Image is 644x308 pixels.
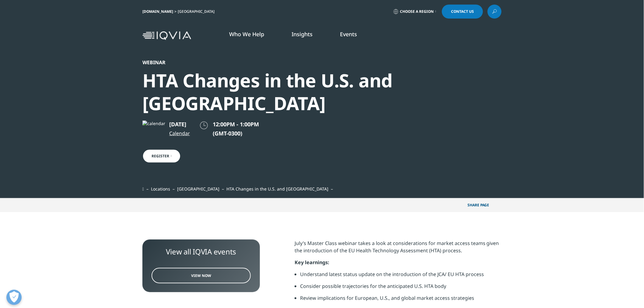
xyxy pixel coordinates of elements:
div: [GEOGRAPHIC_DATA] [178,9,217,14]
a: Insights [292,30,313,38]
a: Locations [151,186,170,192]
span: View Now [191,273,211,278]
a: Contact Us [442,5,483,19]
span: 12:00PM - 1:00PM [213,121,259,128]
a: Who We Help [229,30,264,38]
span: HTA Changes in the U.S. and [GEOGRAPHIC_DATA] [226,186,328,192]
a: [DOMAIN_NAME] [142,9,173,14]
li: Consider possible trajectories for the anticipated U.S. HTA body [300,282,502,294]
button: Share PAGEShare PAGE [463,198,502,212]
p: July’s Master Class webinar takes a look at considerations for market access teams given the intr... [295,240,502,259]
div: View all IQVIA events [152,247,251,256]
button: Open Preferences [6,290,22,305]
p: (GMT-0300) [213,130,259,137]
img: clock [199,121,209,130]
strong: Key learnings: [295,259,329,266]
li: Understand latest status update on the introduction of the JCA/ EU HTA process [300,271,502,282]
a: Events [340,30,357,38]
img: calendar [142,121,165,126]
span: Contact Us [451,10,474,13]
a: Register [142,149,181,163]
li: Review implications for European, U.S., and global market access strategies [300,294,502,306]
a: View Now [152,268,251,283]
p: Share PAGE [463,198,502,212]
div: HTA Changes in the U.S. and [GEOGRAPHIC_DATA] [142,69,469,115]
a: Calendar [169,130,190,137]
p: [DATE] [169,121,190,128]
span: Choose a Region [400,9,434,14]
a: [GEOGRAPHIC_DATA] [177,186,219,192]
div: Webinar [142,59,469,65]
nav: Primary [194,21,502,50]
